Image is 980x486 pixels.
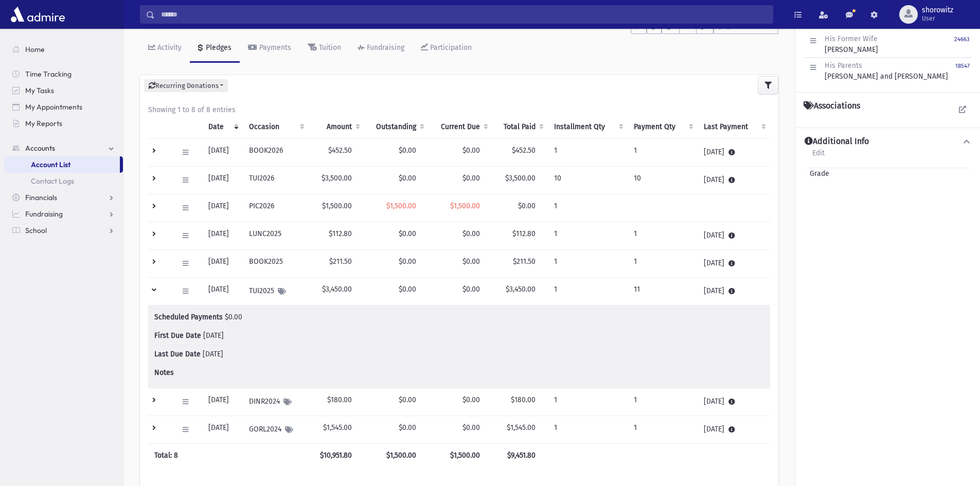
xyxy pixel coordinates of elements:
td: [DATE] [202,278,243,305]
span: Quick Actions [724,23,766,30]
a: Edit [812,147,825,166]
td: 1 [548,194,628,222]
a: My Reports [4,115,123,132]
input: Search [155,5,773,24]
span: $0.00 [225,313,242,321]
span: $3,500.00 [505,174,536,183]
span: $0.00 [462,174,480,183]
td: 1 [628,388,698,416]
th: Outstanding: activate to sort column ascending [364,115,429,139]
span: $112.80 [512,229,536,238]
td: 1 [548,388,628,416]
span: $180.00 [511,395,536,404]
a: Account List [4,156,120,173]
a: Fundraising [349,34,413,63]
a: Activity [140,34,190,63]
a: 24663 [954,33,970,55]
a: Contact Logs [4,173,123,189]
span: $1,500.00 [450,202,480,210]
span: My Appointments [25,102,82,112]
span: His Former Wife [825,34,878,43]
td: [DATE] [202,388,243,416]
th: $10,951.80 [309,444,364,467]
td: DINR2024 [243,388,309,416]
th: $1,500.00 [429,444,492,467]
a: Financials [4,189,123,206]
span: My Reports [25,119,62,128]
td: 1 [628,416,698,444]
a: Pledges [190,34,240,63]
td: [DATE] [202,250,243,278]
span: Account List [31,160,70,169]
th: $9,451.80 [492,444,548,467]
button: Additional Info [804,136,972,147]
th: $1,500.00 [364,444,429,467]
span: User [922,14,953,23]
th: Date: activate to sort column ascending [202,115,243,139]
td: $452.50 [309,139,364,167]
span: $0.00 [518,202,536,210]
a: Home [4,41,123,58]
div: [PERSON_NAME] and [PERSON_NAME] [825,60,948,82]
span: His Parents [825,61,862,70]
a: School [4,222,123,239]
a: Payments [240,34,299,63]
small: 24663 [954,36,970,43]
span: Last Due Date [154,349,201,359]
td: [DATE] [202,194,243,222]
td: [DATE] [202,167,243,194]
span: $0.00 [462,146,480,155]
span: [DATE] [203,350,223,358]
span: Notes [154,367,193,378]
div: Payments [257,43,291,52]
span: School [25,226,47,235]
td: 1 [548,250,628,278]
td: $112.80 [309,222,364,250]
td: 1 [628,139,698,167]
th: Installment Qty: activate to sort column ascending [548,115,628,139]
span: $0.00 [399,146,416,155]
span: First Due Date [154,330,201,341]
th: Occasion : activate to sort column ascending [243,115,309,139]
td: [DATE] [698,222,770,250]
td: [DATE] [202,416,243,444]
div: Activity [155,43,182,52]
td: [DATE] [698,139,770,167]
a: Tuition [299,34,349,63]
td: BOOK2025 [243,250,309,278]
td: 11 [628,278,698,305]
td: $1,500.00 [309,194,364,222]
td: $3,500.00 [309,167,364,194]
td: TUI2025 [243,278,309,305]
td: 1 [628,222,698,250]
td: $211.50 [309,250,364,278]
div: Fundraising [365,43,404,52]
span: My Tasks [25,86,54,95]
span: $0.00 [399,395,416,404]
td: TUI2026 [243,167,309,194]
td: [DATE] [202,139,243,167]
span: $0.00 [399,285,416,294]
h4: Additional Info [805,136,869,147]
span: $1,500.00 [386,202,416,210]
span: $0.00 [462,395,480,404]
th: Total: 8 [148,444,309,467]
th: Payment Qty: activate to sort column ascending [628,115,698,139]
span: shorowitz [922,6,953,14]
a: Accounts [4,140,123,156]
a: Participation [413,34,480,63]
td: [DATE] [698,250,770,278]
span: $0.00 [399,229,416,238]
div: Participation [428,43,472,52]
a: Time Tracking [4,66,123,82]
span: $1,545.00 [507,423,536,432]
span: $452.50 [512,146,536,155]
span: $0.00 [462,229,480,238]
span: Scheduled Payments [154,312,223,322]
span: $0.00 [462,257,480,266]
td: 1 [548,278,628,305]
span: Home [25,45,45,54]
span: $0.00 [462,285,480,294]
span: Financials [25,193,57,202]
div: Tuition [317,43,341,52]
